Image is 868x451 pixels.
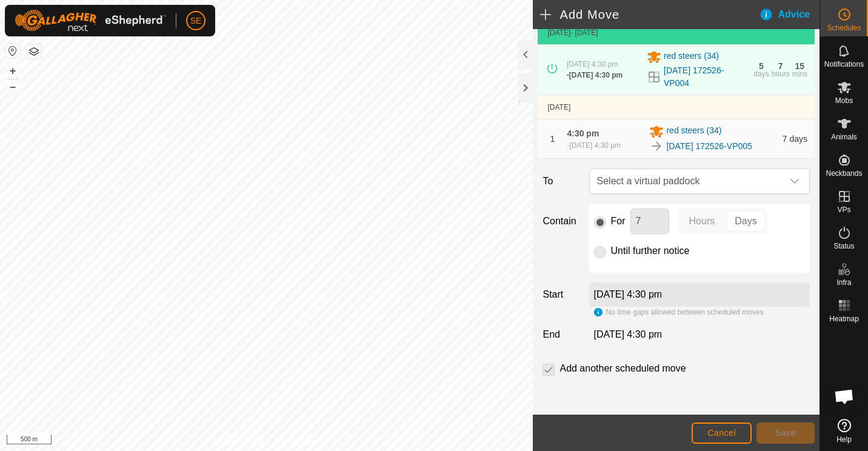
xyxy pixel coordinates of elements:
[707,428,736,438] span: Cancel
[833,242,854,250] span: Status
[820,414,868,448] a: Help
[538,287,584,302] label: Start
[606,308,764,316] span: No time gaps allowed between scheduled moves
[611,246,690,256] label: Until further notice
[592,169,783,193] span: Select a virtual paddock
[753,70,769,78] div: days
[649,139,664,153] img: To
[775,428,796,438] span: Save
[826,378,863,415] div: Open chat
[540,7,758,22] h2: Add Move
[692,423,752,444] button: Cancel
[759,7,820,22] div: Advice
[559,364,686,373] label: Add another scheduled move
[278,435,314,446] a: Contact Us
[567,70,623,81] div: -
[778,62,783,70] div: 7
[567,129,599,138] span: 4:30 pm
[611,216,626,226] label: For
[5,79,20,94] button: –
[836,436,852,443] span: Help
[190,15,202,27] span: SE
[15,10,166,32] img: Gallagher Logo
[835,97,853,104] span: Mobs
[567,140,620,151] div: -
[594,329,663,339] span: [DATE] 4:30 pm
[772,70,790,78] div: hours
[756,423,815,444] button: Save
[550,134,555,144] span: 1
[666,124,721,139] span: red steers (34)
[664,64,746,90] a: [DATE] 172526-VP004
[569,141,620,150] span: [DATE] 4:30 pm
[547,28,570,37] span: [DATE]
[827,24,861,32] span: Schedules
[795,62,805,70] div: 15
[836,279,851,286] span: Infra
[831,133,857,141] span: Animals
[783,169,807,193] div: dropdown trigger
[547,103,570,112] span: [DATE]
[826,170,862,177] span: Neckbands
[5,64,20,78] button: +
[759,62,764,70] div: 5
[792,70,807,78] div: mins
[538,214,584,229] label: Contain
[567,60,618,68] span: [DATE] 4:30 pm
[824,61,864,68] span: Notifications
[570,28,598,37] span: - [DATE]
[666,140,752,153] a: [DATE] 172526-VP005
[538,327,584,342] label: End
[594,289,663,299] label: [DATE] 4:30 pm
[837,206,850,213] span: VPs
[538,169,584,194] label: To
[569,71,623,79] span: [DATE] 4:30 pm
[219,435,264,446] a: Privacy Policy
[783,134,807,144] span: 7 days
[664,50,719,64] span: red steers (34)
[829,315,859,322] span: Heatmap
[5,44,20,58] button: Reset Map
[27,44,41,59] button: Map Layers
